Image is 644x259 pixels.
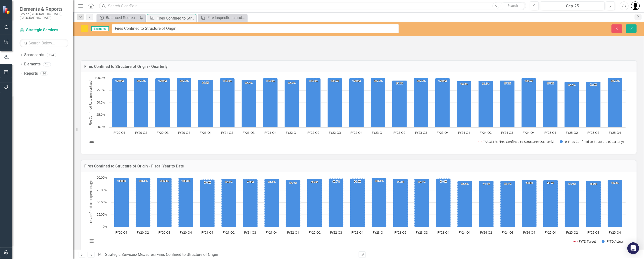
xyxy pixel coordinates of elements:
[98,15,138,21] a: Balanced Scorecard
[136,178,150,227] path: FY20-Q2, 100. FYTD Actual.
[586,82,601,127] path: FY25-Q3, 92.85714286. % Fires Confined to Structure (Quarterly).
[88,238,95,245] button: View chart menu, Chart
[204,181,211,184] text: 96.9%
[157,15,195,21] div: Fires Confined to Structure of Origin
[2,5,11,14] img: ClearPoint Strategy
[501,130,513,135] text: FY24-Q3
[106,15,138,21] div: Balanced Scorecard
[396,82,403,85] text: 95.2%
[560,139,624,144] button: Show % Fires Confined to Structure (Quarterly)
[20,6,68,12] span: Elements & Reports
[97,212,107,217] text: 25.00%
[225,180,232,183] text: 98.1%
[565,82,579,127] path: FY25-Q2, 92.30769231. % Fires Confined to Structure (Quarterly).
[522,78,536,127] path: FY24-Q4, 100. % Fires Confined to Structure (Quarterly).
[81,25,88,32] img: Monitoring Progress
[207,15,246,21] div: Fire Inspections and Reinspections Performed
[286,180,301,227] path: FY22-Q1, 96.42857143. FYTD Actual.
[97,100,105,104] text: 50.0%
[333,180,340,183] text: 98.7%
[461,182,468,186] text: 93.8%
[157,130,169,135] text: FY20-Q3
[457,81,472,127] path: FY24-Q1, 93.75. % Fires Confined to Structure (Quarterly).
[627,242,639,254] div: Open Intercom Messenger
[612,181,619,185] text: 95.8%
[306,78,321,127] path: FY22-Q2, 100. % Fires Confined to Structure (Quarterly).
[180,230,192,235] text: FY20-Q4
[43,62,51,66] div: 14
[501,181,515,227] path: FY24-Q3, 94.44444444. FYTD Actual.
[392,81,407,127] path: FY23-Q2, 95.23809524. % Fires Confined to Structure (Quarterly).
[97,112,105,117] text: 25.0%
[483,182,490,185] text: 94.1%
[547,82,554,85] text: 95.5%
[374,79,382,83] text: 100.0%
[265,179,279,227] path: FY21-Q4, 97.97979798. FYTD Actual.
[105,252,136,257] a: Strategic Services
[435,78,450,127] path: FY23-Q4, 100. % Fires Confined to Structure (Quarterly).
[24,62,41,67] a: Elements
[88,138,95,145] button: View chart menu, Chart
[436,179,451,227] path: FY23-Q4, 98.8372093. FYTD Actual.
[586,181,601,227] path: FY25-Q3, 93.87755102. FYTD Actual.
[371,78,386,127] path: FY23-Q1, 100. % Fires Confined to Structure (Quarterly).
[95,75,105,80] text: 100.0%
[157,252,218,257] div: Fires Confined to Structure of Origin
[242,80,256,127] path: FY21-Q3, 96.15384615. % Fires Confined to Structure (Quarterly).
[566,130,578,135] text: FY25-Q2
[47,53,56,57] div: 124
[394,130,406,135] text: FY23-Q2
[180,79,188,83] text: 100.0%
[329,130,341,135] text: FY22-Q3
[501,2,525,9] button: Search
[20,39,68,47] input: Search Below...
[177,78,192,127] path: FY20-Q4, 100. % Fires Confined to Structure (Quarterly).
[97,188,107,192] text: 75.00%
[114,178,623,227] g: FYTD Actual, series 2 of 2. Bar series with 24 bars.
[602,239,623,243] button: Show FYTD Actual
[200,180,215,227] path: FY21-Q1, 96.875. FYTD Actual.
[545,230,557,235] text: FY25-Q1
[112,78,127,127] path: FY20-Q1, 100. % Fires Confined to Structure (Quarterly).
[372,178,386,227] path: FY23-Q1, 100. FYTD Actual.
[440,180,447,183] text: 98.8%
[247,180,254,184] text: 97.5%
[350,130,363,135] text: FY22-Q4
[24,52,44,58] a: Scorecards
[590,182,597,186] text: 93.9%
[507,4,518,8] span: Search
[309,230,321,235] text: FY22-Q2
[415,130,427,135] text: FY23-Q3
[222,179,236,227] path: FY21-Q2, 98.14814815. FYTD Actual.
[95,175,107,180] text: 100.00%
[418,180,425,183] text: 98.4%
[138,252,155,257] a: Measures
[566,230,578,235] text: FY25-Q2
[608,78,623,127] path: FY25-Q4, 100. % Fires Confined to Structure (Quarterly).
[221,130,233,135] text: FY21-Q2
[86,76,628,149] svg: Interactive chart
[574,239,596,243] button: Show FYTD Target
[244,230,256,235] text: FY21-Q3
[354,180,361,183] text: 98.9%
[243,130,255,135] text: FY21-Q3
[20,27,68,33] a: Strategic Services
[84,64,633,69] h3: Fires Confined to Structure of Origin - Quarterly
[223,79,232,83] text: 100.0%
[330,230,342,235] text: FY22-Q3
[397,180,404,184] text: 97.6%
[137,79,145,83] text: 100.0%
[264,130,277,135] text: FY21-Q4
[544,130,556,135] text: FY25-Q1
[86,176,632,249] div: Chart. Highcharts interactive chart.
[523,130,535,135] text: FY24-Q4
[525,79,533,83] text: 100.0%
[290,181,297,184] text: 96.4%
[394,230,406,235] text: FY23-Q2
[480,130,492,135] text: FY24-Q2
[97,200,107,204] text: 50.00%
[307,179,322,227] path: FY22-Q2, 98.14814815. FYTD Actual.
[266,230,278,235] text: FY21-Q4
[201,230,213,235] text: FY21-Q1
[590,83,597,86] text: 92.9%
